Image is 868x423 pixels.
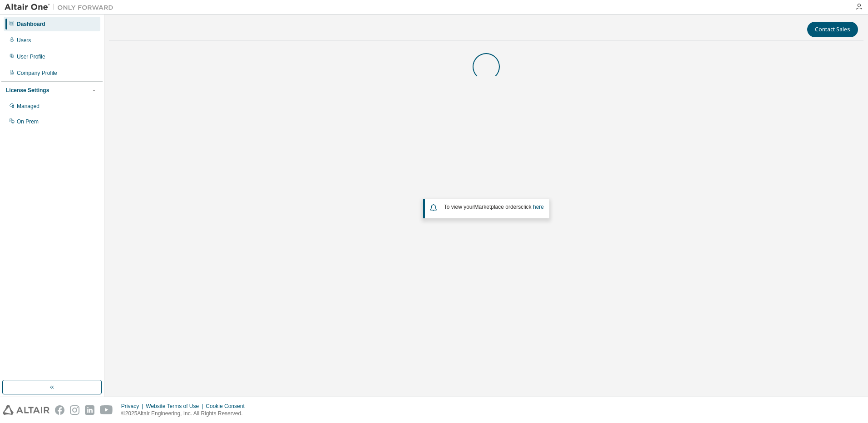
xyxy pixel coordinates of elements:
[474,204,521,210] em: Marketplace orders
[6,87,49,94] div: License Settings
[5,3,118,12] img: Altair One
[17,37,31,44] div: Users
[17,69,57,77] div: Company Profile
[206,403,250,410] div: Cookie Consent
[55,405,64,415] img: facebook.svg
[807,22,858,37] button: Contact Sales
[121,410,250,418] p: © 2025 Altair Engineering, Inc. All Rights Reserved.
[146,403,206,410] div: Website Terms of Use
[444,204,544,210] span: To view your click
[533,204,544,210] a: here
[100,405,113,415] img: youtube.svg
[17,53,45,60] div: User Profile
[17,20,45,28] div: Dashboard
[17,118,39,125] div: On Prem
[85,405,94,415] img: linkedin.svg
[17,103,39,110] div: Managed
[3,405,49,415] img: altair_logo.svg
[121,403,146,410] div: Privacy
[70,405,79,415] img: instagram.svg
